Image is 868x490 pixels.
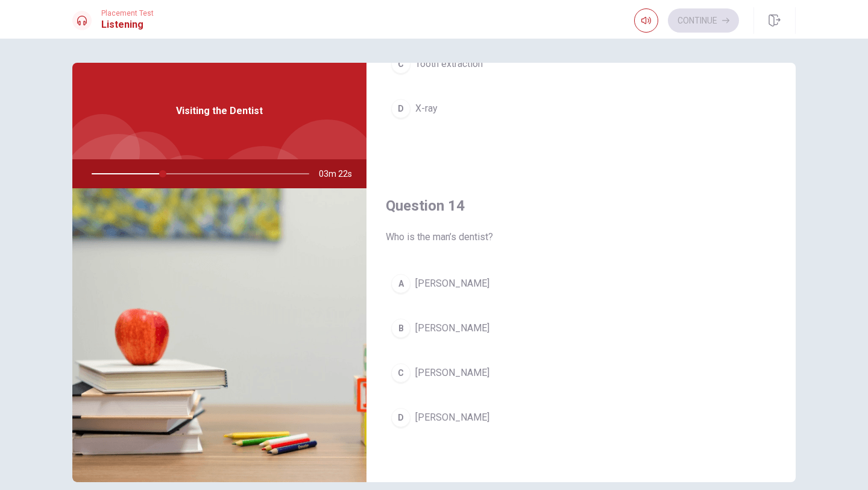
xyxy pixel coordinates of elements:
div: B [391,319,410,338]
span: 03m 22s [319,159,362,188]
div: D [391,99,410,118]
h4: Question 14 [386,196,776,215]
button: D[PERSON_NAME] [386,402,776,433]
span: Who is the man’s dentist? [386,230,776,244]
div: C [391,363,410,383]
span: Visiting the Dentist [176,104,263,118]
button: B[PERSON_NAME] [386,313,776,343]
div: A [391,274,410,293]
div: D [391,408,410,427]
button: DX-ray [386,94,776,124]
span: Placement Test [101,9,154,17]
button: C[PERSON_NAME] [386,358,776,388]
div: C [391,54,410,74]
span: [PERSON_NAME] [415,366,489,380]
h1: Listening [101,17,154,32]
span: X-ray [415,101,438,116]
span: Tooth extraction [415,57,483,71]
button: A[PERSON_NAME] [386,269,776,299]
span: [PERSON_NAME] [415,276,489,291]
span: [PERSON_NAME] [415,410,489,425]
span: [PERSON_NAME] [415,321,489,336]
button: CTooth extraction [386,49,776,79]
img: Visiting the Dentist [72,188,366,482]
